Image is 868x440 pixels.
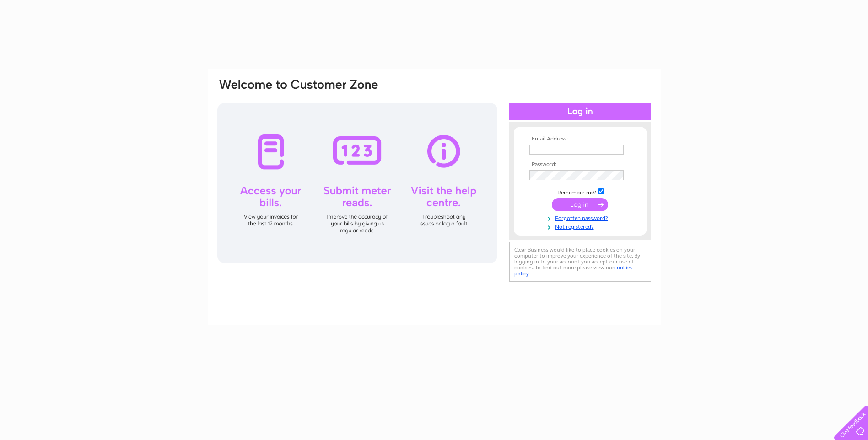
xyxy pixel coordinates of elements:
[509,242,651,282] div: Clear Business would like to place cookies on your computer to improve your experience of the sit...
[529,213,633,222] a: Forgotten password?
[552,198,608,211] input: Submit
[527,136,633,142] th: Email Address:
[529,222,633,231] a: Not registered?
[527,161,633,168] th: Password:
[527,187,633,196] td: Remember me?
[514,264,632,277] a: cookies policy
